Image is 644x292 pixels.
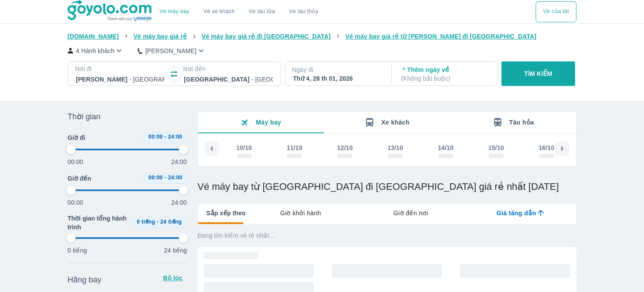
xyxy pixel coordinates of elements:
p: Ngày đi [292,65,383,74]
button: Bỏ lọc [159,271,187,285]
div: 12/10 [337,143,353,152]
span: Thời gian tổng hành trình [68,214,128,231]
span: Giờ đi [68,133,85,142]
p: 24:00 [171,157,187,166]
a: Vé máy bay [160,8,190,15]
span: Hãng bay [68,274,101,285]
p: [PERSON_NAME] [145,46,197,55]
span: 00:00 [148,174,163,181]
p: 4 Hành khách [76,46,114,55]
p: TÌM KIẾM [524,69,552,78]
span: Vé máy bay giá rẻ từ [PERSON_NAME] đi [GEOGRAPHIC_DATA] [345,33,537,40]
span: Giờ đến nơi [394,209,428,217]
span: Vé máy bay giá rẻ đi [GEOGRAPHIC_DATA] [202,33,331,40]
p: 00:00 [68,157,83,166]
span: Tàu hỏa [509,119,534,126]
a: Vé xe khách [204,8,235,15]
div: 16/10 [539,143,555,152]
nav: breadcrumb [68,32,576,41]
a: Vé tàu lửa [242,1,282,22]
div: lab API tabs example [246,204,576,222]
span: Giá tăng dần [497,209,536,217]
p: Thêm ngày về [401,65,490,83]
h1: Vé máy bay từ [GEOGRAPHIC_DATA] đi [GEOGRAPHIC_DATA] giá rẻ nhất [DATE] [197,181,576,193]
span: - [165,134,166,140]
div: Thứ 4, 28 th 01, 2026 [293,74,382,83]
span: [DOMAIN_NAME] [68,33,119,40]
div: 15/10 [488,143,504,152]
span: - [165,174,166,181]
span: 24 tiếng [161,219,182,225]
span: Vé máy bay giá rẻ [133,33,187,40]
p: 24 tiếng [164,246,187,255]
span: Giờ khởi hành [280,209,321,217]
span: 24:00 [168,174,182,181]
button: TÌM KIẾM [501,61,575,86]
div: 13/10 [387,143,403,152]
p: Đang tìm kiếm vé rẻ nhất... [197,231,576,240]
div: scrollable day and price [219,142,555,161]
span: Máy bay [256,119,281,126]
span: Giờ đến [68,174,91,183]
span: 0 tiếng [137,219,155,225]
span: Thời gian [68,111,100,122]
p: 0 tiếng [68,246,87,255]
span: - [157,219,158,225]
button: Vé của tôi [536,1,576,22]
button: Vé tàu thủy [282,1,326,22]
span: 24:00 [168,134,182,140]
p: 00:00 [68,198,83,207]
p: Nơi đến [183,64,273,73]
p: Nơi đi [75,64,165,73]
span: Xe khách [381,119,409,126]
div: choose transportation mode [153,1,326,22]
div: 11/10 [286,143,302,152]
button: 4 Hành khách [68,46,124,55]
p: 24:00 [171,198,187,207]
div: 10/10 [236,143,252,152]
div: choose transportation mode [536,1,576,22]
button: [PERSON_NAME] [138,46,206,55]
p: Bỏ lọc [162,274,183,282]
div: 14/10 [438,143,454,152]
span: Sắp xếp theo [206,209,246,217]
span: 00:00 [148,134,163,140]
p: ( Không bắt buộc ) [401,74,490,83]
